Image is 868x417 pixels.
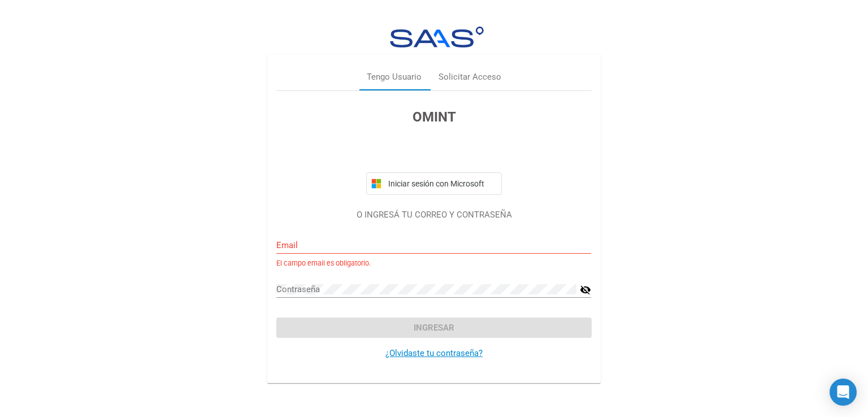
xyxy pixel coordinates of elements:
[361,140,507,164] iframe: Botón Iniciar sesión con Google
[580,283,591,297] mat-icon: visibility_off
[276,107,591,127] h3: OMINT
[276,208,591,221] p: O INGRESÁ TU CORREO Y CONTRASEÑA
[367,71,422,84] div: Tengo Usuario
[366,172,502,195] button: Iniciar sesión con Microsoft
[830,379,857,406] div: Open Intercom Messenger
[276,318,591,338] button: Ingresar
[276,258,371,269] small: El campo email es obligatorio.
[414,323,454,333] span: Ingresar
[386,179,497,188] span: Iniciar sesión con Microsoft
[439,71,501,84] div: Solicitar Acceso
[385,348,483,358] a: ¿Olvidaste tu contraseña?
